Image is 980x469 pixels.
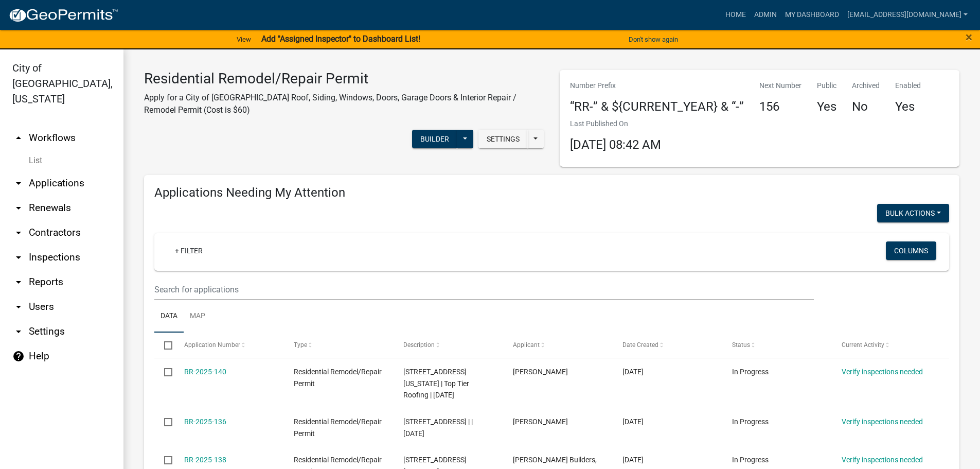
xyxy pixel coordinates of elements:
[12,132,25,144] i: arrow_drop_up
[613,333,722,357] datatable-header-cell: Date Created
[184,368,226,376] a: RR-2025-140
[403,368,469,399] span: 405 WASHINGTON ST S | Top Tier Roofing | 08/05/2025
[817,99,836,114] h4: Yes
[12,227,25,239] i: arrow_drop_down
[842,418,923,426] a: Verify inspections needed
[832,333,941,357] datatable-header-cell: Current Activity
[394,333,503,357] datatable-header-cell: Description
[12,251,25,264] i: arrow_drop_down
[154,185,949,200] h4: Applications Needing My Attention
[759,99,801,114] h4: 156
[842,368,923,376] a: Verify inspections needed
[842,456,923,464] a: Verify inspections needed
[261,34,420,44] strong: Add "Assigned Inspector" to Dashboard List!
[144,70,544,88] h3: Residential Remodel/Repair Permit
[759,80,801,91] p: Next Number
[781,5,843,25] a: My Dashboard
[12,301,25,313] i: arrow_drop_down
[966,30,972,44] span: ×
[570,118,661,129] p: Last Published On
[570,80,744,91] p: Number Prefix
[154,333,174,357] datatable-header-cell: Select
[895,80,921,91] p: Enabled
[817,80,836,91] p: Public
[283,333,393,357] datatable-header-cell: Type
[622,341,658,349] span: Date Created
[886,241,936,260] button: Columns
[12,202,25,214] i: arrow_drop_down
[412,130,457,148] button: Builder
[513,368,568,376] span: jacob carnes
[570,137,661,152] span: [DATE] 08:42 AM
[722,333,832,357] datatable-header-cell: Status
[732,368,769,376] span: In Progress
[12,276,25,288] i: arrow_drop_down
[570,99,744,114] h4: “RR-” & ${CURRENT_YEAR} & “-”
[184,300,211,333] a: Map
[895,99,921,114] h4: Yes
[478,130,528,148] button: Settings
[877,204,949,222] button: Bulk Actions
[732,341,750,349] span: Status
[174,333,283,357] datatable-header-cell: Application Number
[12,325,25,338] i: arrow_drop_down
[403,418,473,438] span: 1100 STATE ST S | | 07/31/2025
[184,456,226,464] a: RR-2025-138
[750,5,781,25] a: Admin
[154,300,184,333] a: Data
[721,5,750,25] a: Home
[294,368,382,388] span: Residential Remodel/Repair Permit
[842,341,884,349] span: Current Activity
[622,368,644,376] span: 08/03/2025
[184,341,240,349] span: Application Number
[403,341,435,349] span: Description
[622,456,644,464] span: 07/30/2025
[503,333,613,357] datatable-header-cell: Applicant
[843,5,972,25] a: [EMAIL_ADDRESS][DOMAIN_NAME]
[852,80,880,91] p: Archived
[732,418,769,426] span: In Progress
[144,92,544,116] p: Apply for a City of [GEOGRAPHIC_DATA] Roof, Siding, Windows, Doors, Garage Doors & Interior Repai...
[513,418,568,426] span: Bethany
[12,177,25,189] i: arrow_drop_down
[625,31,682,48] button: Don't show again
[513,341,540,349] span: Applicant
[184,418,226,426] a: RR-2025-136
[622,418,644,426] span: 07/31/2025
[167,241,211,260] a: + Filter
[233,31,255,48] a: View
[966,31,972,43] button: Close
[732,456,769,464] span: In Progress
[294,341,307,349] span: Type
[852,99,880,114] h4: No
[12,350,25,362] i: help
[294,418,382,438] span: Residential Remodel/Repair Permit
[154,279,814,300] input: Search for applications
